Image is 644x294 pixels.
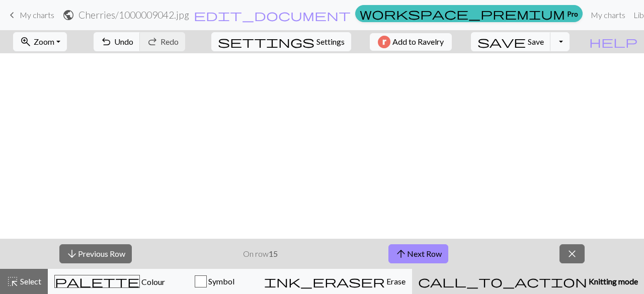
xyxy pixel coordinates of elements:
span: settings [218,35,314,49]
span: palette [55,274,139,288]
span: undo [100,35,112,49]
span: keyboard_arrow_left [6,8,18,22]
span: Zoom [34,37,54,46]
button: Colour [48,269,172,294]
span: My charts [20,10,54,20]
span: help [589,35,637,49]
span: Undo [114,37,133,46]
span: Symbol [207,276,234,286]
span: public [62,8,74,22]
span: call_to_action [418,274,587,288]
button: Symbol [172,269,258,294]
span: close [566,247,578,261]
p: On row [243,248,278,260]
span: save [477,35,526,49]
i: Settings [218,36,314,48]
span: arrow_downward [66,247,78,261]
img: Ravelry [378,36,390,48]
button: Erase [258,269,412,294]
span: highlight_alt [7,274,19,288]
button: Zoom [13,32,67,51]
span: Knitting mode [587,276,638,286]
strong: 15 [269,249,278,258]
button: Undo [94,32,140,51]
button: Save [471,32,551,51]
button: Knitting mode [412,269,644,294]
span: arrow_upward [395,247,407,261]
span: edit_document [194,8,351,22]
button: Previous Row [59,244,132,263]
span: Save [528,37,544,46]
span: zoom_in [20,35,32,49]
span: Colour [140,277,165,286]
button: Next Row [388,244,448,263]
button: Add to Ravelry [370,33,452,51]
span: Erase [385,276,406,286]
h2: Cherries / 1000009042.jpg [78,9,189,21]
span: Select [19,276,41,286]
a: My charts [6,7,54,24]
a: Pro [355,5,583,22]
span: Settings [316,36,345,48]
button: SettingsSettings [211,32,351,51]
span: workspace_premium [360,7,565,21]
a: My charts [587,5,629,25]
span: Add to Ravelry [392,36,444,48]
span: ink_eraser [264,274,385,288]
